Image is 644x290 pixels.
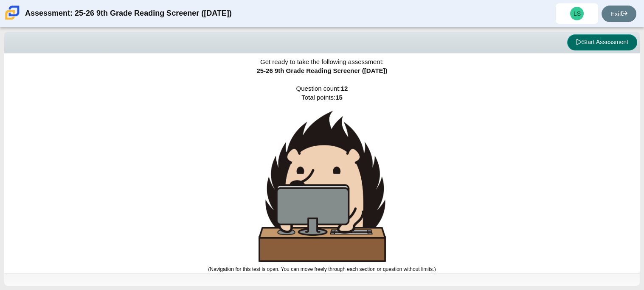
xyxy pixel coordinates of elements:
span: 25-26 9th Grade Reading Screener ([DATE]) [256,67,387,74]
span: Get ready to take the following assessment: [260,58,384,65]
button: Start Assessment [567,34,637,50]
b: 15 [335,94,343,101]
a: Carmen School of Science & Technology [3,16,21,23]
img: hedgehog-behind-computer-large.png [259,111,386,262]
small: (Navigation for this test is open. You can move freely through each section or question without l... [208,266,436,272]
a: Exit [602,6,636,22]
span: Question count: Total points: [208,85,436,272]
div: Assessment: 25-26 9th Grade Reading Screener ([DATE]) [25,3,232,24]
span: LS [574,11,581,17]
img: Carmen School of Science & Technology [3,4,21,22]
b: 12 [341,85,348,92]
